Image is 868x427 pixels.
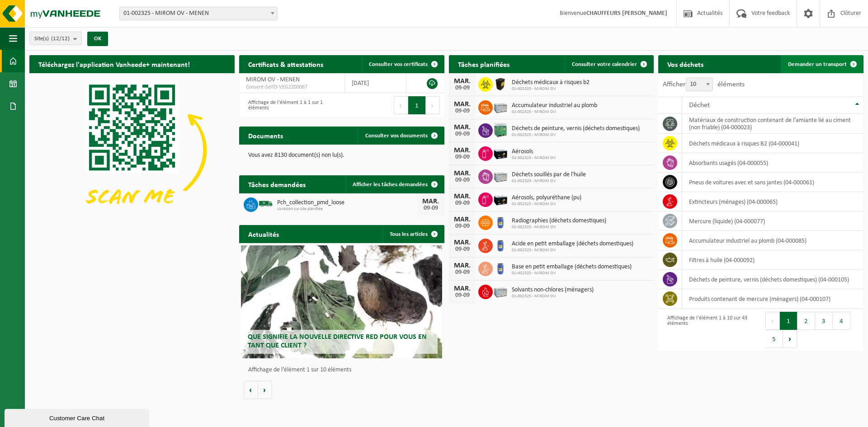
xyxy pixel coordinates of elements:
td: [DATE] [345,73,406,93]
button: 3 [815,312,833,330]
span: 01-002325 - MIROM OV [512,155,556,161]
span: Déchet [689,102,710,109]
div: 09-09 [453,108,472,114]
a: Consulter votre calendrier [565,55,653,73]
img: BL-SO-LV [258,196,274,211]
span: Déchets souillés par de l'huile [512,171,586,178]
span: 10 [686,78,712,91]
div: MAR. [453,170,472,177]
button: 5 [765,330,783,348]
img: PB-OT-0120-HPE-00-02 [493,260,508,276]
h2: Actualités [239,225,288,243]
span: 01-002325 - MIROM OV [512,294,594,299]
div: 09-09 [453,223,472,230]
div: MAR. [453,239,472,246]
p: Affichage de l'élément 1 sur 10 éléments [248,367,440,373]
span: 01-002325 - MIROM OV - MENEN [119,7,278,20]
a: Afficher les tâches demandées [345,175,443,193]
span: Consulter vos documents [365,133,428,139]
span: Que signifie la nouvelle directive RED pour vous en tant que client ? [248,333,427,349]
img: PB-OT-0120-HPE-00-02 [493,237,508,253]
span: 01-002325 - MIROM OV [512,271,632,276]
td: produits contenant de mercure (ménagers) (04-000107) [682,289,863,309]
div: Affichage de l'élément 1 à 10 sur 43 éléments [663,311,756,349]
span: Aérosols [512,148,556,155]
div: MAR. [453,124,472,131]
span: Demander un transport [788,61,847,67]
div: 09-09 [453,292,472,299]
div: MAR. [422,198,440,205]
span: 01-002325 - MIROM OV [512,86,590,92]
span: Afficher les tâches demandées [353,182,428,188]
div: 09-09 [453,177,472,183]
div: Affichage de l'élément 1 à 1 sur 1 éléments [244,95,337,115]
span: Déchets médicaux à risques b2 [512,79,590,86]
span: Déchets de peinture, vernis (déchets domestiques) [512,125,640,132]
span: 01-002325 - MIROM OV [512,132,640,138]
button: Next [783,330,797,348]
a: Consulter vos certificats [362,55,443,73]
h2: Téléchargez l'application Vanheede+ maintenant! [29,55,199,73]
iframe: chat widget [5,407,151,427]
td: pneus de voitures avec et sans jantes (04-000061) [682,173,863,192]
div: 09-09 [453,246,472,253]
button: 2 [797,312,815,330]
a: Demander un transport [781,55,863,73]
img: PB-LB-0680-HPE-BK-11 [493,145,508,160]
img: Download de VHEPlus App [29,73,235,227]
img: PB-OT-0120-HPE-00-02 [493,214,508,230]
div: MAR. [453,147,472,154]
div: 09-09 [453,269,472,276]
img: PB-LB-0680-HPE-BK-11 [493,191,508,206]
a: Tous les articles [382,225,443,243]
span: 01-002325 - MIROM OV [512,225,606,230]
button: Site(s)(12/12) [29,32,82,45]
span: Consulter votre calendrier [572,61,637,67]
span: Site(s) [34,32,70,46]
button: Previous [765,312,780,330]
div: 09-09 [453,85,472,91]
div: MAR. [453,262,472,269]
td: accumulateur industriel au plomb (04-000085) [682,231,863,250]
span: 01-002325 - MIROM OV [512,109,597,115]
span: Consulter vos certificats [369,61,428,67]
button: Volgende [258,381,272,399]
td: filtres à huile (04-000092) [682,250,863,270]
p: Vous avez 8130 document(s) non lu(s). [248,152,435,159]
div: MAR. [453,101,472,108]
span: Aérosols, polyuréthane (pu) [512,194,581,202]
div: 09-09 [422,205,440,211]
h2: Vos déchets [658,55,712,73]
td: mercure (liquide) (04-000077) [682,211,863,231]
a: Que signifie la nouvelle directive RED pour vous en tant que client ? [241,245,442,358]
td: extincteurs (ménages) (04-000065) [682,192,863,211]
h2: Tâches planifiées [449,55,519,73]
h2: Tâches demandées [239,175,315,193]
button: Previous [394,96,408,114]
span: 01-002325 - MIROM OV [512,178,586,184]
div: 09-09 [453,200,472,206]
button: 1 [780,312,797,330]
td: déchets de peinture, vernis (déchets domestiques) (04-000105) [682,270,863,289]
div: 09-09 [453,131,472,137]
button: 1 [408,96,426,114]
img: PB-HB-1400-HPE-GN-11 [493,122,508,138]
img: LP-SB-00050-HPE-51 [493,76,508,91]
div: MAR. [453,193,472,200]
button: 4 [833,312,850,330]
label: Afficher éléments [663,81,745,88]
span: Acide en petit emballage (déchets domestiques) [512,240,633,248]
td: matériaux de construction contenant de l'amiante lié au ciment (non friable) (04-000023) [682,114,863,134]
button: OK [87,32,108,46]
span: MIROM OV - MENEN [246,76,300,83]
span: 10 [686,78,713,91]
strong: CHAUFFEURS [PERSON_NAME] [586,10,667,17]
h2: Certificats & attestations [239,55,332,73]
td: absorbants usagés (04-000055) [682,153,863,173]
div: MAR. [453,216,472,223]
img: PB-LB-0680-HPE-GY-11 [493,283,508,299]
div: MAR. [453,78,472,85]
img: PB-LB-0680-HPE-GY-11 [493,168,508,183]
span: Pch_collection_pmd_loose [277,199,417,206]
